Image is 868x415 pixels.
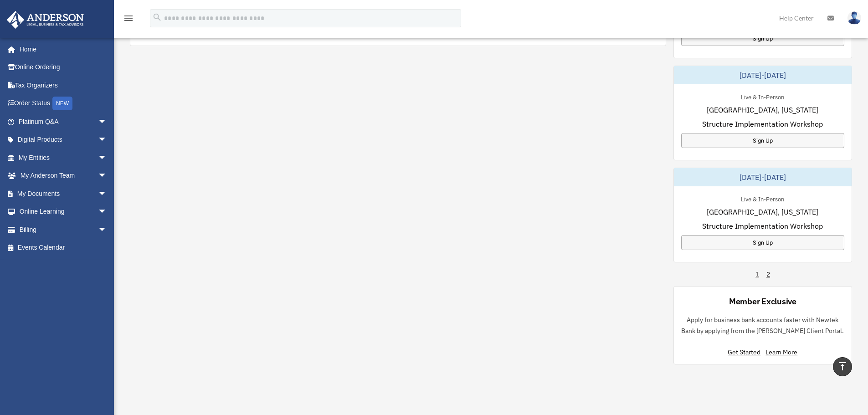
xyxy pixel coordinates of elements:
a: Platinum Q&Aarrow_drop_down [6,113,121,131]
span: [GEOGRAPHIC_DATA], [US_STATE] [707,206,818,217]
a: Order StatusNEW [6,94,121,113]
span: arrow_drop_down [98,184,116,203]
a: menu [123,16,134,24]
a: Online Ordering [6,58,121,77]
a: Get Started [728,348,764,356]
a: vertical_align_top [833,357,852,376]
i: menu [123,13,134,24]
span: arrow_drop_down [98,203,116,221]
i: search [152,12,162,22]
div: Live & In-Person [734,92,791,101]
span: arrow_drop_down [98,131,116,149]
a: Home [6,40,116,58]
img: Anderson Advisors Platinum Portal [4,11,87,29]
img: User Pic [847,11,861,25]
span: Structure Implementation Workshop [702,118,823,129]
span: arrow_drop_down [98,149,116,167]
span: arrow_drop_down [98,113,116,131]
a: My Entitiesarrow_drop_down [6,149,121,167]
a: Sign Up [681,235,844,250]
a: Sign Up [681,133,844,148]
div: NEW [52,97,72,110]
a: My Documentsarrow_drop_down [6,184,121,203]
span: Structure Implementation Workshop [702,220,823,231]
a: Events Calendar [6,239,121,257]
a: Billingarrow_drop_down [6,220,121,239]
span: [GEOGRAPHIC_DATA], [US_STATE] [707,104,818,115]
span: arrow_drop_down [98,167,116,185]
i: vertical_align_top [837,361,848,372]
div: Member Exclusive [729,296,796,307]
a: Online Learningarrow_drop_down [6,203,121,221]
span: arrow_drop_down [98,220,116,239]
a: Sign Up [681,31,844,46]
a: 2 [766,270,770,279]
a: My Anderson Teamarrow_drop_down [6,167,121,185]
div: Live & In-Person [734,194,791,203]
div: [DATE]-[DATE] [674,66,852,84]
a: Digital Productsarrow_drop_down [6,131,121,149]
a: Learn More [765,348,797,356]
div: [DATE]-[DATE] [674,168,852,186]
p: Apply for business bank accounts faster with Newtek Bank by applying from the [PERSON_NAME] Clien... [681,314,844,337]
a: Tax Organizers [6,76,121,94]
